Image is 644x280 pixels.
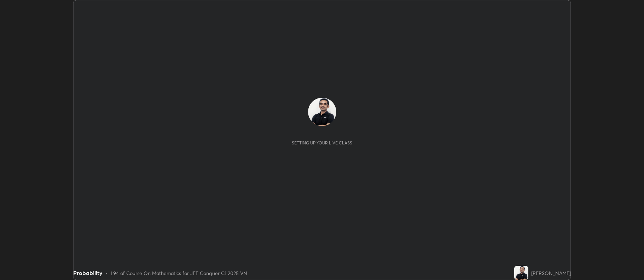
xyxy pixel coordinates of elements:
[308,98,336,126] img: f8aae543885a491b8a905e74841c74d5.jpg
[105,269,108,277] div: •
[531,269,571,277] div: [PERSON_NAME]
[514,266,528,280] img: f8aae543885a491b8a905e74841c74d5.jpg
[111,269,247,277] div: L94 of Course On Mathematics for JEE Conquer C1 2025 VN
[292,140,352,145] div: Setting up your live class
[73,269,103,277] div: Probability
